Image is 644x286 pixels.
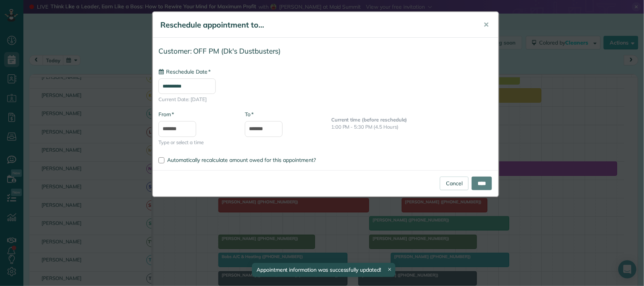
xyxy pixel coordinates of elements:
[331,117,407,123] b: Current time (before reschedule)
[158,96,493,103] span: Current Date: [DATE]
[160,20,473,30] h5: Reschedule appointment to...
[158,139,234,146] span: Type or select a time
[245,111,254,118] label: To
[158,47,493,55] h4: Customer: OFF PM (Dk's Dustbusters)
[158,111,174,118] label: From
[158,68,211,75] label: Reschedule Date
[483,20,489,29] span: ✕
[440,177,469,190] a: Cancel
[252,263,395,277] div: Appointment information was successfully updated!
[167,157,316,163] span: Automatically recalculate amount owed for this appointment?
[331,123,493,131] p: 1:00 PM - 5:30 PM (4.5 Hours)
